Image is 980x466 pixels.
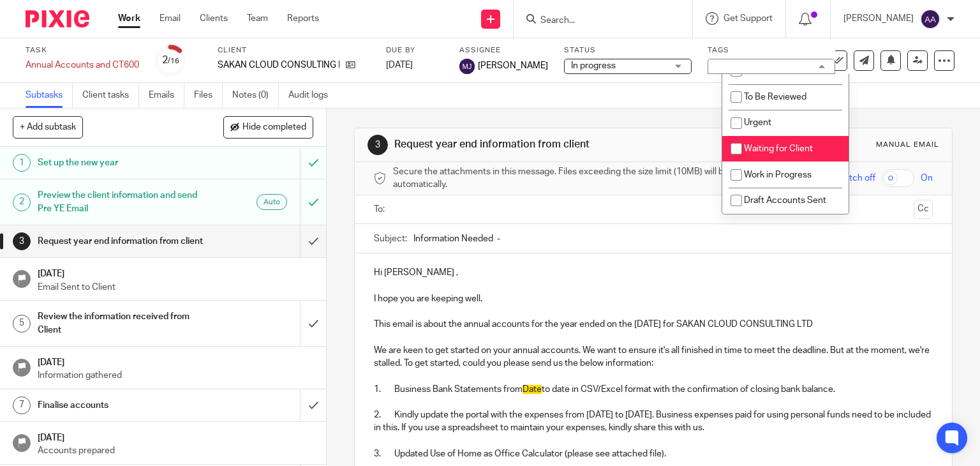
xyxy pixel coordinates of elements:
[13,232,31,250] div: 3
[708,45,835,56] label: Tags
[38,396,204,415] h1: Finalise accounts
[256,194,287,210] div: Auto
[194,83,223,108] a: Files
[523,385,542,394] span: Date
[876,140,939,150] div: Manual email
[724,14,773,23] span: Get Support
[914,200,933,219] button: Cc
[367,135,388,155] div: 3
[38,444,313,457] p: Accounts prepared
[394,138,680,151] h1: Request year end information from client
[218,45,370,56] label: Client
[920,9,940,29] img: svg%3E
[38,186,204,218] h1: Preview the client information and send Pre YE Email
[835,172,875,184] span: Switch off
[118,12,140,25] a: Work
[26,83,73,108] a: Subtasks
[13,154,31,172] div: 1
[564,45,692,56] label: Status
[386,45,443,56] label: Due by
[247,12,268,25] a: Team
[82,83,139,108] a: Client tasks
[744,170,812,179] span: Work in Progress
[149,83,184,108] a: Emails
[744,144,813,153] span: Waiting for Client
[38,153,204,172] h1: Set up the new year
[374,383,933,396] p: 1. Business Bank Statements from to date in CSV/Excel format with the confirmation of closing ban...
[744,93,806,101] span: To Be Reviewed
[160,12,181,25] a: Email
[26,59,139,71] div: Annual Accounts and CT600
[459,45,548,56] label: Assignee
[13,315,31,333] div: 5
[374,266,933,279] p: Hi [PERSON_NAME] ,
[242,123,306,133] span: Hide completed
[374,344,933,370] p: We are keen to get started on your annual accounts. We want to ensure it's all finished in time t...
[374,447,933,460] p: 3. Updated Use of Home as Office Calculator (please see attached file).
[38,428,313,444] h1: [DATE]
[38,232,204,251] h1: Request year end information from client
[374,409,933,435] p: 2. Kindly update the portal with the expenses from [DATE] to [DATE]. Business expenses paid for u...
[374,203,388,216] label: To:
[288,83,338,108] a: Audit logs
[38,264,313,280] h1: [DATE]
[38,307,204,340] h1: Review the information received from Client
[571,61,616,70] span: In progress
[744,118,771,127] span: Urgent
[223,116,313,138] button: Hide completed
[13,396,31,414] div: 7
[13,116,83,138] button: + Add subtask
[843,12,914,25] p: [PERSON_NAME]
[168,57,179,64] small: /16
[374,318,933,331] p: This email is about the annual accounts for the year ended on the [DATE] for SAKAN CLOUD CONSULTI...
[218,59,339,71] p: SAKAN CLOUD CONSULTING LTD
[162,53,179,68] div: 2
[26,10,89,27] img: Pixie
[38,369,313,382] p: Information gathered
[459,59,475,74] img: svg%3E
[374,232,407,245] label: Subject:
[393,165,778,192] span: Secure the attachments in this message. Files exceeding the size limit (10MB) will be secured aut...
[13,193,31,211] div: 2
[26,45,139,56] label: Task
[539,15,654,27] input: Search
[921,172,933,184] span: On
[38,353,313,369] h1: [DATE]
[287,12,319,25] a: Reports
[478,59,548,72] span: [PERSON_NAME]
[38,281,313,294] p: Email Sent to Client
[386,61,413,70] span: [DATE]
[232,83,279,108] a: Notes (0)
[200,12,228,25] a: Clients
[374,292,933,305] p: I hope you are keeping well.
[744,196,826,205] span: Draft Accounts Sent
